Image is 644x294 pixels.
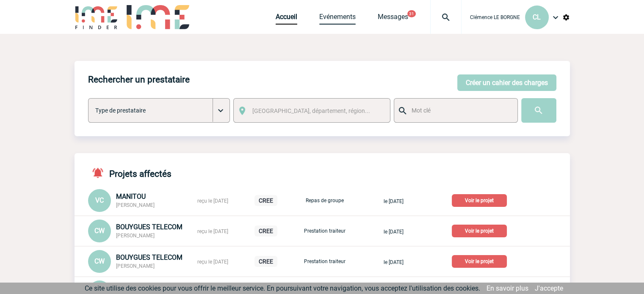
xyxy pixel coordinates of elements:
[304,228,346,234] p: Prestation traiteur
[91,167,109,179] img: notifications-active-24-px-r.png
[533,13,541,21] span: CL
[116,223,182,231] span: BOUYGUES TELECOM
[254,195,277,206] p: CREE
[88,167,171,179] h4: Projets affectés
[452,255,507,268] p: Voir le projet
[197,228,228,234] span: reçu le [DATE]
[116,192,146,201] span: MANITOU
[535,284,563,292] a: J'accepte
[470,14,520,20] span: Clémence LE BORGNE
[452,226,510,234] a: Voir le projet
[521,98,556,123] input: Submit
[116,233,155,239] span: [PERSON_NAME]
[409,105,510,116] input: Mot clé
[197,198,228,204] span: reçu le [DATE]
[75,5,119,29] img: IME-Finder
[116,202,155,208] span: [PERSON_NAME]
[452,225,507,237] p: Voir le projet
[95,196,104,204] span: VC
[486,284,528,292] a: En savoir plus
[304,198,346,203] p: Repas de groupe
[319,13,356,25] a: Evénements
[254,225,277,236] p: CREE
[116,253,182,261] span: BOUYGUES TELECOM
[452,257,510,265] a: Voir le projet
[384,198,404,204] span: le [DATE]
[384,259,404,265] span: le [DATE]
[384,229,404,235] span: le [DATE]
[94,257,105,265] span: CW
[407,10,416,17] button: 31
[252,107,370,114] span: [GEOGRAPHIC_DATA], département, région...
[452,196,510,204] a: Voir le projet
[85,284,480,292] span: Ce site utilise des cookies pour vous offrir le meilleur service. En poursuivant votre navigation...
[276,13,297,25] a: Accueil
[304,258,346,264] p: Prestation traiteur
[378,13,408,25] a: Messages
[254,256,277,267] p: CREE
[88,74,190,85] h4: Rechercher un prestataire
[94,227,105,235] span: CW
[452,194,507,207] p: Voir le projet
[197,259,228,265] span: reçu le [DATE]
[116,263,155,269] span: [PERSON_NAME]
